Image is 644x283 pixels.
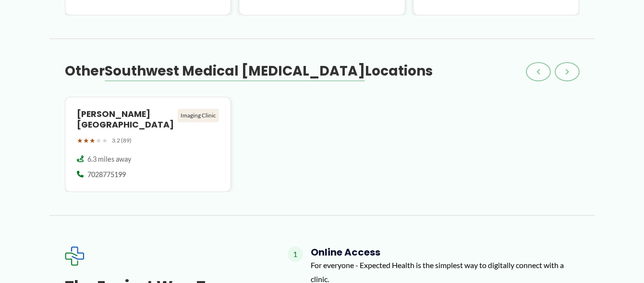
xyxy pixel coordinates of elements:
[89,134,96,147] span: ★
[526,62,551,81] button: ‹
[77,134,83,147] span: ★
[288,246,303,262] span: 1
[102,134,108,147] span: ★
[87,154,131,164] span: 6.3 miles away
[77,109,174,131] h4: [PERSON_NAME][GEOGRAPHIC_DATA]
[178,109,219,122] div: Imaging Clinic
[565,66,569,77] span: ›
[83,134,89,147] span: ★
[536,66,540,77] span: ‹
[65,63,433,80] h3: Other Locations
[65,246,84,266] img: Expected Healthcare Logo
[105,62,365,80] span: Southwest Medical [MEDICAL_DATA]
[87,170,126,180] span: 7028775199
[96,134,102,147] span: ★
[311,246,580,258] h4: Online Access
[555,62,580,81] button: ›
[112,135,132,146] span: 3.2 (89)
[65,97,231,192] a: [PERSON_NAME][GEOGRAPHIC_DATA] Imaging Clinic ★★★★★ 3.2 (89) 6.3 miles away 7028775199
